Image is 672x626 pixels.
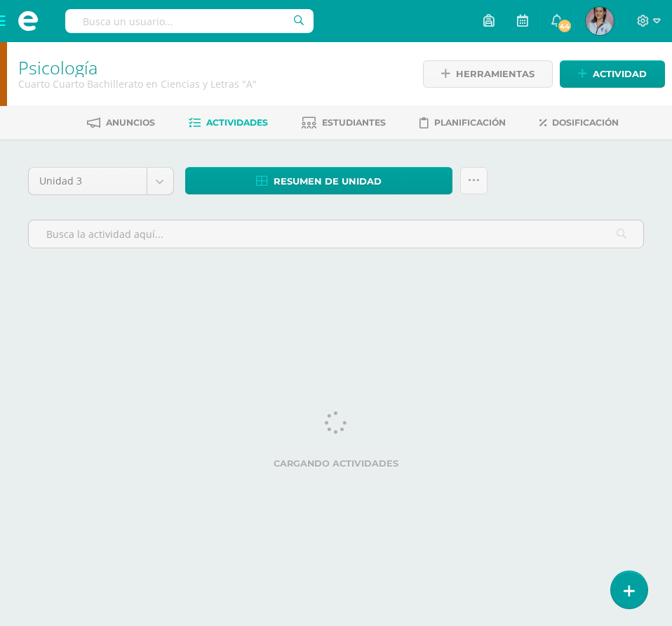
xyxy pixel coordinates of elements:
[456,61,535,87] span: Herramientas
[18,77,405,91] div: Cuarto Cuarto Bachillerato en Ciencias y Letras 'A'
[29,220,643,248] input: Busca la actividad aquí...
[434,117,506,128] span: Planificación
[419,112,506,134] a: Planificación
[39,168,136,194] span: Unidad 3
[28,458,644,469] label: Cargando actividades
[557,18,572,34] span: 44
[18,55,98,79] a: Psicología
[593,61,647,87] span: Actividad
[322,117,386,128] span: Estudiantes
[87,112,155,134] a: Anuncios
[274,168,382,194] span: Resumen de unidad
[302,112,386,134] a: Estudiantes
[423,60,553,88] a: Herramientas
[560,60,665,88] a: Actividad
[552,117,619,128] span: Dosificación
[106,117,155,128] span: Anuncios
[539,112,619,134] a: Dosificación
[189,112,268,134] a: Actividades
[586,7,614,35] img: 3d0ac6a988f972c6b181fe02a03cb578.png
[65,9,314,33] input: Busca un usuario...
[206,117,268,128] span: Actividades
[29,168,173,194] a: Unidad 3
[18,58,405,77] h1: Psicología
[185,167,452,194] a: Resumen de unidad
